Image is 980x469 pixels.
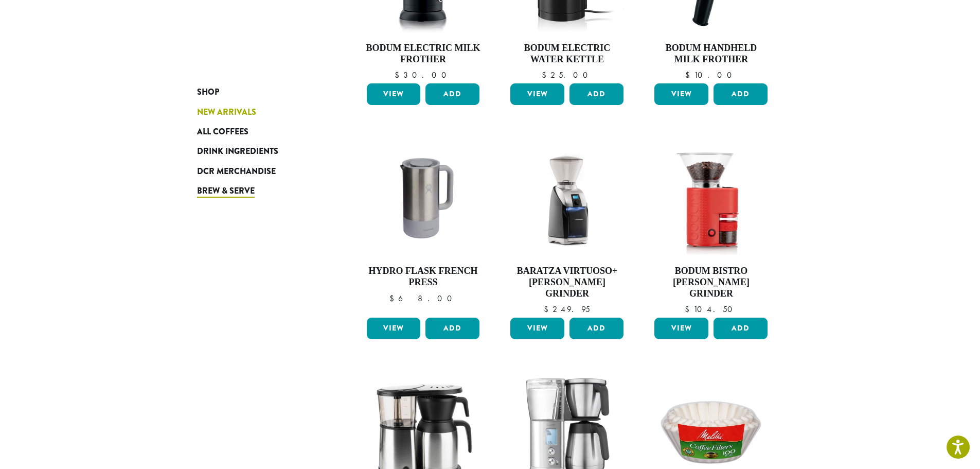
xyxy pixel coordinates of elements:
a: Hydro Flask French Press $68.00 [364,139,483,314]
a: All Coffees [197,122,320,142]
img: B_10903-04.jpg [661,139,761,257]
span: $ [544,304,553,315]
a: Bodum Bistro [PERSON_NAME] Grinder $104.50 [652,139,770,314]
h4: Baratza Virtuoso+ [PERSON_NAME] Grinder [508,266,626,299]
h4: Hydro Flask French Press [364,266,483,288]
a: Drink Ingredients [197,142,320,161]
img: 587-Virtuoso-Black-02-Quarter-Left-On-White-scaled.jpg [508,139,626,257]
h4: Bodum Electric Water Kettle [508,43,626,65]
a: View [367,83,421,105]
button: Add [714,83,768,105]
bdi: 25.00 [542,70,593,80]
a: View [654,318,708,339]
h4: Bodum Electric Milk Frother [364,43,483,65]
a: View [510,83,564,105]
h4: Bodum Bistro [PERSON_NAME] Grinder [652,266,770,299]
button: Add [714,318,768,339]
a: View [510,318,564,339]
span: $ [395,70,403,80]
bdi: 249.95 [544,304,590,315]
button: Add [569,83,623,105]
span: $ [685,70,694,80]
img: StockImage_FrechPress_HydroFlask.jpg [364,139,482,257]
span: DCR Merchandise [197,165,276,178]
button: Add [569,318,623,339]
a: New Arrivals [197,102,320,121]
h4: Bodum Handheld Milk Frother [652,43,770,65]
button: Add [425,83,479,105]
span: All Coffees [197,126,248,138]
bdi: 68.00 [389,293,457,304]
span: Shop [197,86,219,99]
bdi: 10.00 [685,70,737,80]
button: Add [425,318,479,339]
span: New Arrivals [197,106,256,119]
span: $ [685,304,693,315]
bdi: 104.50 [685,304,737,315]
span: $ [389,293,398,304]
a: View [367,318,421,339]
a: View [654,83,708,105]
a: Brew & Serve [197,181,320,201]
a: Baratza Virtuoso+ [PERSON_NAME] Grinder $249.95 [508,139,626,314]
span: Drink Ingredients [197,145,278,158]
a: Shop [197,82,320,102]
a: DCR Merchandise [197,162,320,181]
bdi: 30.00 [395,70,451,80]
span: Brew & Serve [197,185,255,198]
span: $ [542,70,550,80]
